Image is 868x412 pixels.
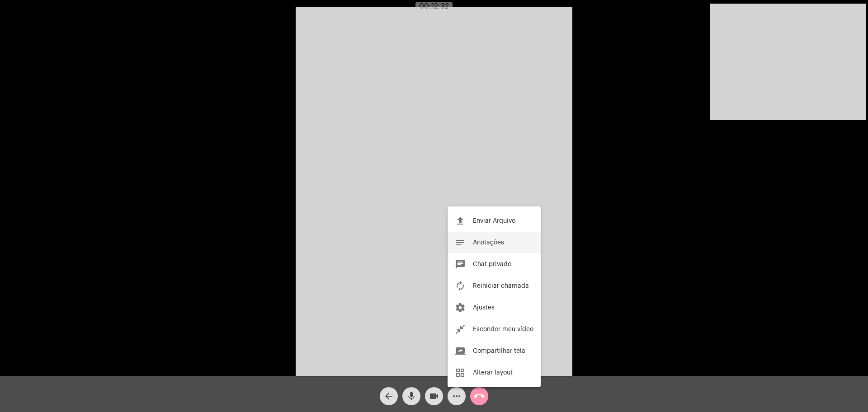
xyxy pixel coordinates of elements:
[455,346,466,356] mat-icon: screen_share
[455,302,466,313] mat-icon: settings
[473,370,513,376] span: Alterar layout
[473,261,511,267] span: Chat privado
[455,237,466,248] mat-icon: notes
[455,215,466,226] mat-icon: file_upload
[473,239,504,246] span: Anotações
[473,304,495,311] span: Ajustes
[473,348,525,354] span: Compartilhar tela
[455,259,466,270] mat-icon: chat
[473,326,533,332] span: Esconder meu vídeo
[455,324,466,335] mat-icon: close_fullscreen
[455,281,466,291] mat-icon: autorenew
[455,367,466,378] mat-icon: grid_view
[473,283,529,289] span: Reiniciar chamada
[473,218,515,224] span: Enviar Arquivo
